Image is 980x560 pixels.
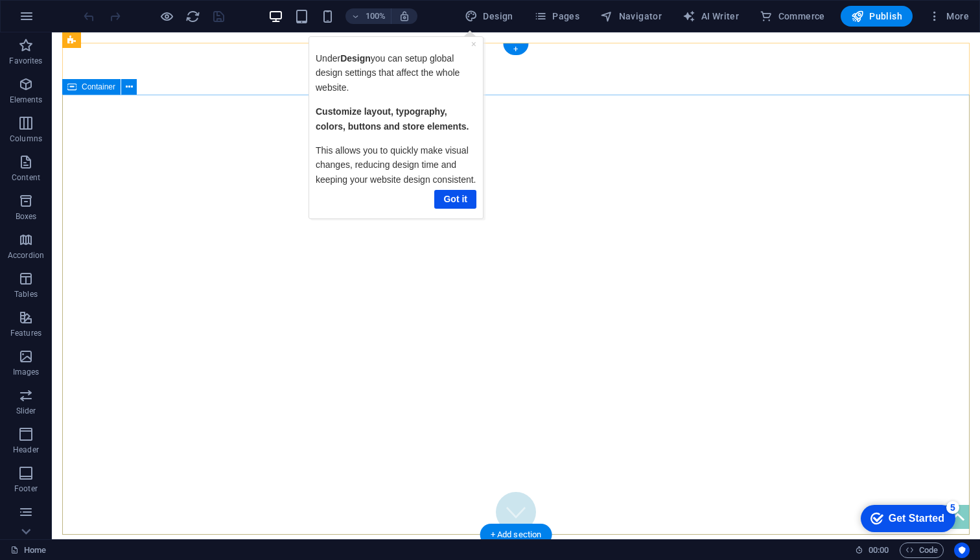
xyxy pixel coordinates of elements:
span: you can set [64,27,111,37]
button: Navigator [595,6,667,27]
div: Close tooltip [165,10,170,25]
p: Elements [10,95,43,105]
span: This allows you to quickly make visual changes, reducing design time and keeping your website des... [9,119,169,158]
span: : [878,545,880,555]
h6: Session time [855,542,889,558]
div: Design (Ctrl+Alt+Y) [460,6,519,27]
p: Forms [14,522,38,533]
div: 5 [96,3,109,16]
div: + [503,43,528,55]
span: 00 00 [869,542,889,558]
span: Under [9,27,34,37]
i: Reload page [185,9,200,24]
p: Features [10,328,41,338]
p: Footer [14,484,38,494]
button: Pages [529,6,585,27]
p: up global design settings that affect the whole website. [9,25,170,68]
button: 100% [345,8,391,24]
h6: 100% [365,8,386,24]
span: Design [34,27,64,37]
span: Navigator [600,10,662,23]
a: Got it [128,163,170,182]
button: Usercentrics [954,542,970,558]
span: More [928,10,969,23]
button: Click here to leave preview mode and continue editing [159,8,174,24]
button: Commerce [754,6,830,27]
div: + Add section [480,524,552,546]
p: Images [13,367,40,377]
span: Design [465,10,513,23]
span: Pages [534,10,579,23]
button: Code [900,542,944,558]
span: Customize layout, typography, colors, buttons and store elements. [9,80,163,104]
p: Favorites [9,56,42,66]
p: Slider [16,406,36,416]
p: Boxes [16,211,37,222]
span: Commerce [760,10,825,23]
span: Container [82,83,115,91]
p: Header [13,445,39,455]
p: Tables [14,289,38,299]
a: × [165,12,170,23]
span: Code [905,542,938,558]
a: Click to cancel selection. Double-click to open Pages [10,542,46,558]
p: Content [12,172,40,183]
div: Get Started [38,14,94,26]
p: Columns [10,134,42,144]
span: AI Writer [682,10,739,23]
i: On resize automatically adjust zoom level to fit chosen device. [399,10,410,22]
span: Publish [851,10,902,23]
div: Get Started 5 items remaining, 0% complete [10,6,105,34]
button: AI Writer [677,6,744,27]
button: Publish [841,6,913,27]
button: reload [185,8,200,24]
button: Design [460,6,519,27]
button: More [923,6,974,27]
p: Accordion [8,250,44,261]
